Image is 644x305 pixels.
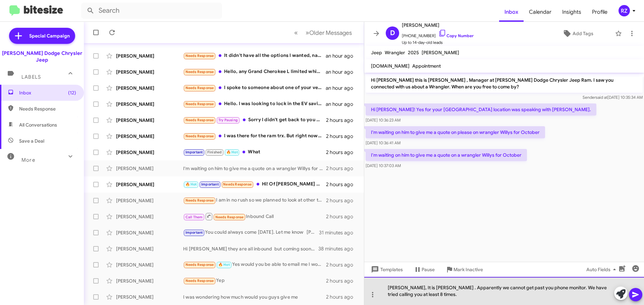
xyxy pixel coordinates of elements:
[326,165,359,172] div: 2 hours ago
[326,149,359,156] div: 2 hours ago
[619,5,630,16] div: RZ
[371,63,410,69] span: [DOMAIN_NAME]
[185,86,214,90] span: Needs Response
[326,197,359,204] div: 2 hours ago
[183,165,326,172] div: I'm waiting on him to give me a quote on a wrangler Willys for October
[183,180,326,188] div: Hi! Of [PERSON_NAME] has time to chat over phone it would be contingent on down payment. Thann you
[583,95,643,100] span: Sender [DATE] 10:35:34 AM
[408,263,440,276] button: Pause
[185,118,214,122] span: Needs Response
[9,28,75,44] a: Special Campaign
[116,245,183,252] div: [PERSON_NAME]
[586,263,619,276] span: Auto Fields
[68,89,76,96] span: (12)
[408,50,419,56] span: 2025
[587,2,613,22] a: Profile
[524,2,557,22] a: Calendar
[185,134,214,138] span: Needs Response
[183,197,326,204] div: I am in no rush so we planned to look at other types to see what better prices are available.
[557,2,587,22] a: Insights
[183,148,326,156] div: What
[596,95,607,100] span: said at
[422,50,459,56] span: [PERSON_NAME]
[306,28,309,37] span: »
[326,101,359,107] div: an hour ago
[402,21,474,29] span: [PERSON_NAME]
[499,2,524,22] a: Inbox
[116,229,183,236] div: [PERSON_NAME]
[226,150,238,154] span: 🔥 Hot
[215,215,244,219] span: Needs Response
[326,294,359,300] div: 2 hours ago
[183,132,326,140] div: I was there for the ram trx. But right now we are good. No look8ng for cars. Thank you!
[116,53,183,59] div: [PERSON_NAME]
[185,230,203,235] span: Important
[218,262,230,267] span: 🔥 Hot
[116,294,183,300] div: [PERSON_NAME]
[81,3,222,19] input: Search
[183,212,326,221] div: Inbound Call
[402,29,474,39] span: [PHONE_NUMBER]
[438,33,474,38] a: Copy Number
[326,69,359,75] div: an hour ago
[185,102,214,106] span: Needs Response
[370,263,403,276] span: Templates
[366,118,400,123] span: [DATE] 10:36:23 AM
[183,52,326,60] div: It didn't have all the options I wanted, namely the 33 gallon fuel tank
[402,39,474,46] span: Up to 14-day-old leads
[185,70,214,74] span: Needs Response
[326,181,359,188] div: 2 hours ago
[116,278,183,284] div: [PERSON_NAME]
[294,28,298,37] span: «
[366,74,643,93] p: Hi [PERSON_NAME] this is [PERSON_NAME] , Manager at [PERSON_NAME] Dodge Chrysler Jeep Ram. I saw ...
[116,149,183,156] div: [PERSON_NAME]
[218,118,238,122] span: Try Pausing
[19,89,76,96] span: Inbox
[185,262,214,267] span: Needs Response
[116,261,183,268] div: [PERSON_NAME]
[326,133,359,140] div: 2 hours ago
[302,26,356,40] button: Next
[185,198,214,203] span: Needs Response
[201,182,219,186] span: Important
[326,261,359,268] div: 2 hours ago
[116,181,183,188] div: [PERSON_NAME]
[185,150,203,154] span: Important
[326,117,359,124] div: 2 hours ago
[183,68,326,76] div: Hello, any Grand Cherokee L limited white with black out in stock?
[116,117,183,124] div: [PERSON_NAME]
[183,294,326,300] div: I was wondering how much would you guys give me
[185,182,197,186] span: 🔥 Hot
[290,26,356,40] nav: Page navigation example
[613,5,637,16] button: RZ
[19,105,76,112] span: Needs Response
[185,279,214,283] span: Needs Response
[183,229,319,236] div: You could always come [DATE]. Let me know [PERSON_NAME]
[185,215,203,219] span: Call Them
[183,245,318,252] div: Hi [PERSON_NAME] they are all inbound but coming soon. [PERSON_NAME]
[116,197,183,204] div: [PERSON_NAME]
[366,163,401,168] span: [DATE] 10:37:03 AM
[371,50,382,56] span: Jeep
[390,28,395,39] span: D
[319,229,359,236] div: 31 minutes ago
[581,263,624,276] button: Auto Fields
[318,245,359,252] div: 38 minutes ago
[385,50,405,56] span: Wrangler
[326,53,359,59] div: an hour ago
[29,32,70,39] span: Special Campaign
[185,54,214,58] span: Needs Response
[366,140,400,145] span: [DATE] 10:36:41 AM
[116,133,183,140] div: [PERSON_NAME]
[440,263,488,276] button: Mark Inactive
[207,150,222,154] span: Finished
[290,26,302,40] button: Previous
[366,103,596,116] p: Hi [PERSON_NAME]! Yes for your [GEOGRAPHIC_DATA] location was speaking with [PERSON_NAME].
[183,261,326,269] div: Yes would you be able to email me I would be able to come until [DATE]
[422,263,435,276] span: Pause
[116,69,183,75] div: [PERSON_NAME]
[453,263,483,276] span: Mark Inactive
